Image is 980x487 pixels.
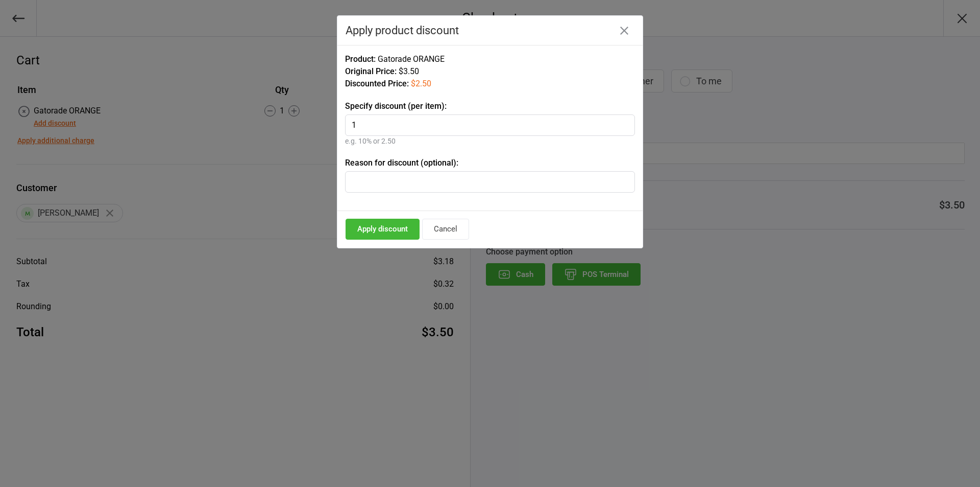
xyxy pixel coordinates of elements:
span: Discounted Price: [345,79,409,88]
label: Specify discount (per item): [345,100,635,112]
button: Cancel [422,219,469,240]
div: e.g. 10% or 2.50 [345,136,635,147]
span: $2.50 [411,79,431,88]
div: Gatorade ORANGE [345,53,635,65]
span: Product: [345,54,376,64]
div: $3.50 [345,65,635,78]
span: Original Price: [345,66,397,76]
label: Reason for discount (optional): [345,157,635,169]
div: Apply product discount [346,24,634,37]
button: Apply discount [346,219,420,240]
